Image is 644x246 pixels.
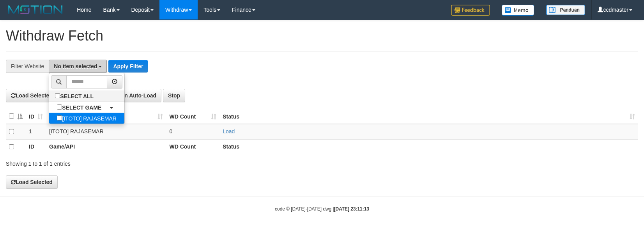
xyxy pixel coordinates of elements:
label: SELECT ALL [49,90,101,101]
button: Run Auto-Load [108,89,162,102]
span: 0 [169,128,172,135]
img: Feedback.jpg [451,5,490,16]
b: SELECT GAME [62,104,101,111]
small: code © [DATE]-[DATE] dwg | [275,206,369,212]
th: ID [26,139,46,154]
button: No item selected [49,60,107,73]
a: Load [223,128,235,135]
img: panduan.png [546,5,585,15]
th: Game/API: activate to sort column ascending [46,109,166,124]
label: [ITOTO] RAJASEMAR [49,113,124,124]
strong: [DATE] 23:11:13 [334,206,369,212]
th: ID: activate to sort column ascending [26,109,46,124]
th: Game/API [46,139,166,154]
img: Button%20Memo.svg [502,5,534,16]
h1: Withdraw Fetch [6,28,638,44]
a: SELECT GAME [49,102,124,113]
input: SELECT GAME [57,104,62,110]
th: Status [219,139,638,154]
th: Status: activate to sort column ascending [219,109,638,124]
div: Showing 1 to 1 of 1 entries [6,157,262,168]
span: No item selected [54,63,97,69]
img: MOTION_logo.png [6,4,65,16]
div: Filter Website [6,60,49,73]
td: 1 [26,124,46,140]
button: Apply Filter [108,60,148,73]
input: [ITOTO] RAJASEMAR [57,115,62,120]
th: WD Count [166,139,219,154]
button: Load Selected [6,89,58,102]
th: WD Count: activate to sort column ascending [166,109,219,124]
input: SELECT ALL [55,93,60,98]
button: Stop [163,89,185,102]
td: [ITOTO] RAJASEMAR [46,124,166,140]
button: Load Selected [6,175,58,189]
